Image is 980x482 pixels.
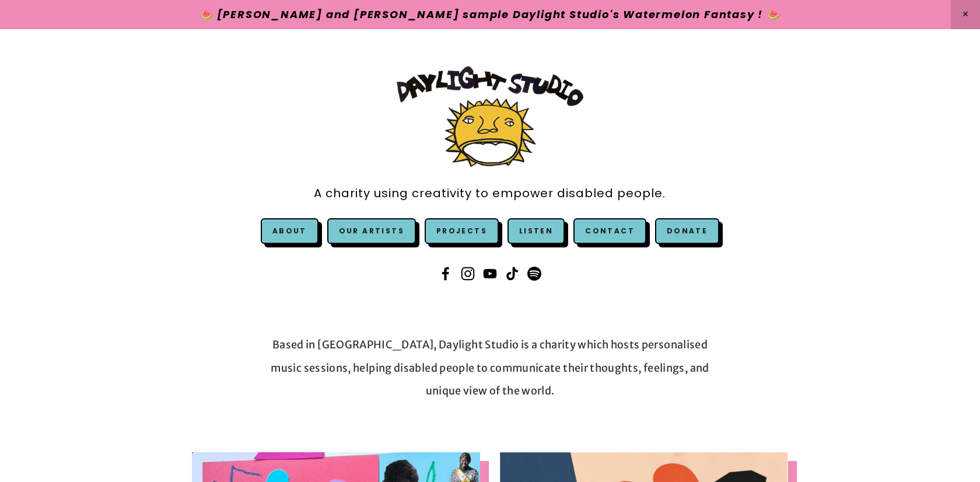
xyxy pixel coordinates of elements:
img: Daylight Studio [397,66,583,167]
a: Listen [519,226,553,236]
a: Donate [655,218,719,244]
a: About [272,226,307,236]
a: Our Artists [327,218,416,244]
a: A charity using creativity to empower disabled people. [314,180,666,207]
a: Contact [573,218,646,244]
p: Based in [GEOGRAPHIC_DATA], Daylight Studio is a charity which hosts personalised music sessions,... [269,333,711,403]
a: Projects [425,218,499,244]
